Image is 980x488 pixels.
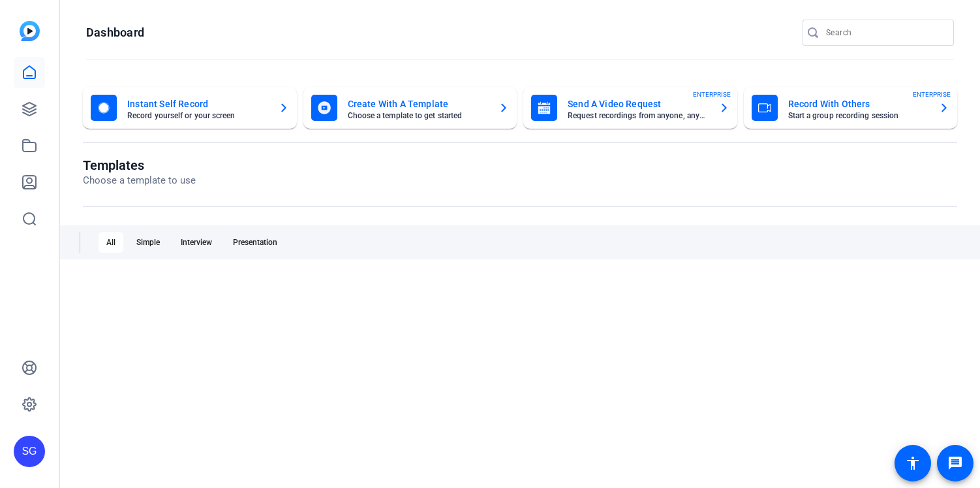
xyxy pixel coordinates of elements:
mat-card-subtitle: Record yourself or your screen [127,112,268,120]
mat-card-title: Record With Others [788,96,929,112]
div: Simple [129,232,168,253]
mat-icon: message [947,455,963,471]
button: Record With OthersStart a group recording sessionENTERPRISE [744,87,958,129]
button: Create With A TemplateChoose a template to get started [303,87,517,129]
input: Search [826,25,943,41]
mat-icon: accessibility [905,455,921,471]
div: SG [14,436,45,467]
button: Send A Video RequestRequest recordings from anyone, anywhereENTERPRISE [523,87,737,129]
button: Instant Self RecordRecord yourself or your screen [83,87,297,129]
div: All [99,232,123,253]
mat-card-subtitle: Choose a template to get started [348,112,489,120]
mat-card-subtitle: Start a group recording session [788,112,929,120]
mat-card-title: Create With A Template [348,96,489,112]
mat-card-title: Instant Self Record [127,96,268,112]
div: Interview [173,232,220,253]
p: Choose a template to use [83,173,196,188]
mat-card-subtitle: Request recordings from anyone, anywhere [568,112,709,120]
span: ENTERPRISE [913,89,951,99]
div: Presentation [225,232,285,253]
mat-card-title: Send A Video Request [568,96,709,112]
h1: Dashboard [86,25,144,41]
img: blue-gradient.svg [20,21,40,41]
h1: Templates [83,157,196,173]
span: ENTERPRISE [693,89,731,99]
